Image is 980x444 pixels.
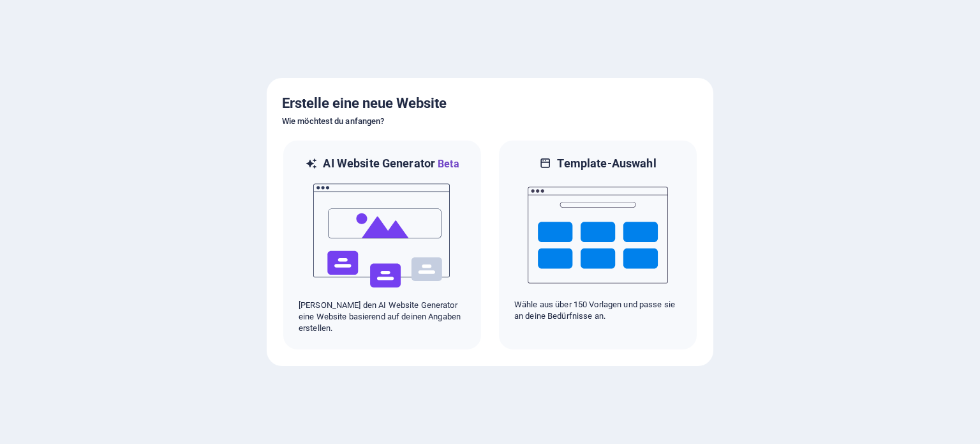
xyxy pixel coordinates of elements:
div: AI Website GeneratorBetaai[PERSON_NAME] den AI Website Generator eine Website basierend auf deine... [282,139,482,351]
h6: AI Website Generator [323,156,459,172]
img: ai [312,172,452,300]
h6: Template-Auswahl [557,156,656,171]
div: Template-AuswahlWähle aus über 150 Vorlagen und passe sie an deine Bedürfnisse an. [498,139,698,351]
p: [PERSON_NAME] den AI Website Generator eine Website basierend auf deinen Angaben erstellen. [299,300,466,334]
h6: Wie möchtest du anfangen? [282,114,698,129]
span: Beta [435,158,459,170]
p: Wähle aus über 150 Vorlagen und passe sie an deine Bedürfnisse an. [514,299,681,322]
h5: Erstelle eine neue Website [282,93,698,114]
